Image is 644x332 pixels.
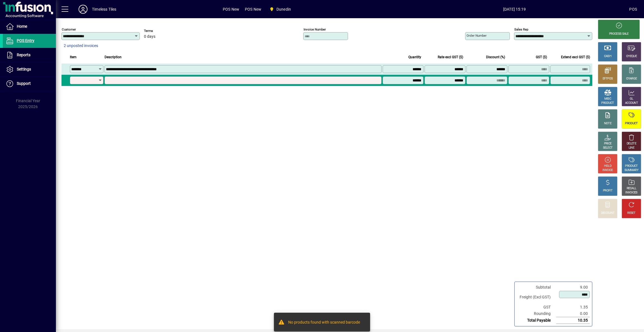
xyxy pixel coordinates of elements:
div: GL [630,97,633,101]
span: Settings [17,67,31,71]
span: 0 days [144,34,155,39]
button: Profile [74,4,92,14]
td: 9.00 [556,284,590,291]
div: DISCOUNT [601,211,614,215]
span: [DATE] 15:19 [400,5,629,14]
span: POS New [223,5,239,14]
div: ACCOUNT [625,101,638,105]
div: EFTPOS [603,77,613,81]
div: PRODUCT [625,164,638,168]
mat-label: Customer [62,27,76,31]
a: Reports [3,48,56,62]
div: DELETE [627,142,636,146]
div: PROFIT [603,189,612,193]
div: INVOICES [625,191,637,195]
div: RECALL [627,186,636,191]
div: HOLD [604,164,611,168]
td: Rounding [517,310,556,317]
span: Discount (%) [486,54,505,60]
td: 0.00 [556,310,590,317]
div: CASH [604,54,611,59]
span: Home [17,24,27,29]
span: Reports [17,53,30,57]
td: Subtotal [517,284,556,291]
div: PRICE [604,142,612,146]
span: Dunedin [276,5,291,14]
span: Terms [144,29,177,33]
button: 2 unposted invoices [61,41,100,51]
div: SELECT [603,146,613,150]
span: Quantity [408,54,421,60]
span: Extend excl GST ($) [561,54,590,60]
a: Support [3,77,56,91]
span: Support [17,81,31,86]
span: Dunedin [267,4,293,14]
div: PROCESS SALE [609,32,629,36]
span: POS New [245,5,261,14]
div: CHARGE [626,77,637,81]
span: GST ($) [536,54,547,60]
td: Freight (Excl GST) [517,291,556,304]
div: LINE [629,146,634,150]
div: Timeless Tiles [92,5,116,14]
span: Item [70,54,77,60]
div: RESET [627,211,636,215]
mat-label: Order number [467,34,487,38]
mat-label: Sales rep [514,27,528,31]
div: POS [629,5,637,14]
a: Home [3,20,56,34]
div: INVOICE [602,168,613,172]
td: 10.35 [556,317,590,324]
div: No products found with scanned barcode [288,319,360,326]
td: 1.35 [556,304,590,310]
span: POS Entry [17,38,34,43]
div: PRODUCT [601,101,614,105]
td: Total Payable [517,317,556,324]
div: MISC [604,97,611,101]
div: NOTE [604,121,611,126]
td: GST [517,304,556,310]
div: PRODUCT [625,121,638,126]
mat-label: Invoice number [304,27,326,31]
a: Settings [3,62,56,76]
span: Description [105,54,122,60]
div: CHEQUE [626,54,637,59]
span: Rate excl GST ($) [438,54,463,60]
span: 2 unposted invoices [64,43,98,49]
div: SUMMARY [624,168,638,172]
